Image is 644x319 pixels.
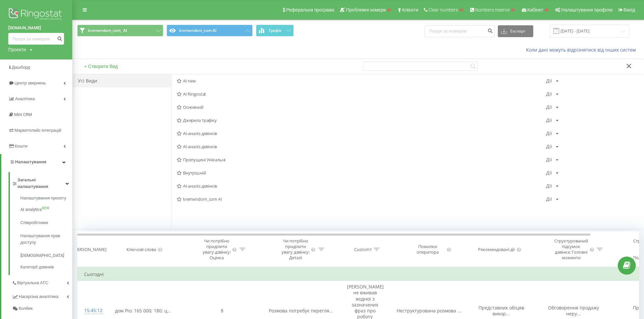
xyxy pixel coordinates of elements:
span: Графік [269,28,282,33]
span: Налаштування проєкту [20,195,66,201]
span: Налаштування профілю [561,7,612,12]
span: Clear numbers [428,7,458,12]
div: Custom1 [354,247,372,252]
a: Налаштування [1,154,72,170]
div: Помилки оператора [410,244,445,255]
button: Графік [256,25,294,36]
a: [DOMAIN_NAME] [8,25,64,31]
span: Джерела трафіку [177,118,546,123]
span: Загальні налаштування [17,177,66,190]
span: Пропущені Унікальні [177,157,546,162]
span: Колбек [19,305,33,312]
span: Центр звернень [14,80,46,85]
a: Загальні налаштування [12,172,72,193]
div: Дії [546,92,552,96]
button: kremendom_com_ AI [77,25,163,36]
span: Наскрізна аналітика [19,293,58,300]
img: Ringostat logo [8,7,64,23]
span: Дашборд [12,65,30,70]
span: AI-аналіз дзвінків [177,131,546,136]
a: Віртуальна АТС [12,275,72,289]
span: Проблемні номери [346,7,386,12]
span: Вихід [624,7,635,12]
span: Основний [177,105,546,109]
span: Внутрішній [177,171,546,175]
span: AI new [177,79,546,83]
a: [DEMOGRAPHIC_DATA] [20,249,72,262]
div: 15:45:12 [84,304,97,317]
span: Налаштування прав доступу [20,233,69,246]
span: kremendom_com AI [177,197,546,201]
div: Дії [546,184,552,188]
div: Дії [546,79,552,83]
span: Реферальна програма [286,7,334,12]
span: Розмова потребує перегля... [269,308,333,314]
div: Ключові слова [126,247,156,252]
div: Дії [546,118,552,123]
button: kremendom_com AI [167,25,253,36]
div: Проекти [8,46,26,53]
span: дом Ріо; 165 000; 180; ц... [115,308,171,314]
span: Представник обіцяв викор... [478,305,524,317]
a: Наскрізна аналітика [12,289,72,303]
div: Дії [546,197,552,201]
span: Обговорення продажу неру... [548,305,599,317]
span: Неструктурована розмова ... [397,308,461,314]
a: Колбек [12,303,72,314]
div: Дії [546,105,552,109]
div: Дії [546,171,552,175]
div: Дії [546,157,552,162]
div: [PERSON_NAME] [73,247,106,252]
span: AI-аналіз дзвінків [177,144,546,149]
button: Закрити [624,63,634,70]
a: Коли дані можуть відрізнятися вiд інших систем [526,47,639,53]
span: Віртуальна АТС [17,280,48,286]
a: AI analyticsNEW [20,203,72,216]
span: Аналiтика [15,96,35,101]
span: Маркетплейс інтеграцій [14,128,61,133]
a: Категорії дзвінків [20,262,72,270]
span: Клієнти [402,7,418,12]
span: Кошти [15,144,27,148]
span: Категорії дзвінків [20,264,54,270]
span: Mini CRM [14,112,32,117]
div: Структурований підсумок дзвінка: Головні моменти [554,238,588,261]
span: Налаштування [15,159,46,164]
span: [DEMOGRAPHIC_DATA] [20,252,64,259]
span: AI Ringostat [177,92,546,96]
a: Співробітники [20,216,72,229]
span: kremendom_com_ AI [88,28,127,33]
span: Кабінет [527,7,543,12]
div: Дії [546,131,552,136]
div: Рекомендовані дії [478,247,515,252]
a: Налаштування прав доступу [20,229,72,249]
span: AI analytics [20,206,42,213]
input: Пошук за номером [8,33,64,45]
button: Експорт [498,25,533,37]
a: Налаштування проєкту [20,195,72,203]
div: Дії [546,144,552,149]
div: Усі Види [73,74,171,87]
span: Numbers reserve [475,7,510,12]
div: Чи потрібно приділити увагу дзвінку: Деталі [282,238,310,261]
div: Чи потрібно приділити увагу дзвінку: Оцінка [203,238,231,261]
span: AI-аналіз дзвінків [177,184,546,188]
input: Пошук за номером [425,25,494,37]
span: Співробітники [20,219,48,226]
button: + Створити Вид [82,63,120,69]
